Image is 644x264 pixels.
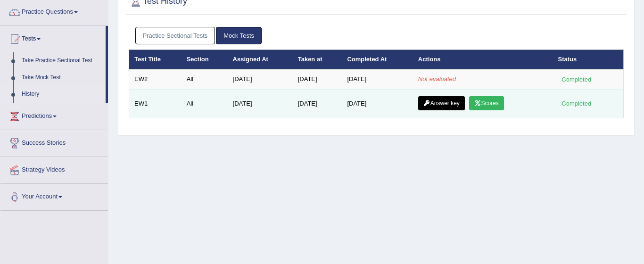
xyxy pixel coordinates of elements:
[558,99,595,108] div: Completed
[342,89,413,118] td: [DATE]
[558,74,595,84] div: Completed
[182,49,228,69] th: Section
[129,49,182,69] th: Test Title
[135,27,215,44] a: Practice Sectional Tests
[182,69,228,89] td: All
[0,26,106,49] a: Tests
[293,69,342,89] td: [DATE]
[0,103,108,127] a: Predictions
[17,52,106,69] a: Take Practice Sectional Test
[129,89,182,118] td: EW1
[228,49,293,69] th: Assigned At
[228,89,293,118] td: [DATE]
[418,96,465,110] a: Answer key
[0,130,108,154] a: Success Stories
[553,49,624,69] th: Status
[216,27,262,44] a: Mock Tests
[17,86,106,103] a: History
[17,69,106,86] a: Take Mock Test
[293,49,342,69] th: Taken at
[469,96,504,110] a: Scores
[182,89,228,118] td: All
[418,75,456,82] em: Not evaluated
[129,69,182,89] td: EW2
[228,69,293,89] td: [DATE]
[342,49,413,69] th: Completed At
[0,184,108,207] a: Your Account
[293,89,342,118] td: [DATE]
[413,49,553,69] th: Actions
[342,69,413,89] td: [DATE]
[0,157,108,181] a: Strategy Videos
